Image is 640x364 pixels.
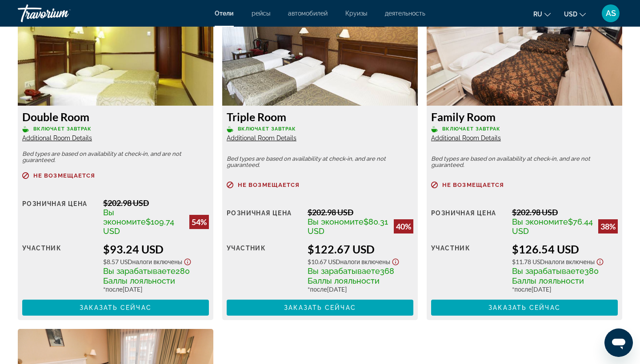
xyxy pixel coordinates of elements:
span: после [106,285,123,293]
div: $202.98 USD [308,207,413,217]
span: USD [564,11,577,18]
div: Розничная цена [431,207,505,236]
span: Вы экономите [103,208,146,226]
div: 38% [598,219,618,233]
span: Заказать сейчас [284,304,356,311]
span: после [310,285,327,293]
div: участник [431,242,505,293]
a: рейсы [252,10,270,17]
button: Заказать сейчас [227,300,413,316]
span: ru [533,11,542,18]
div: $202.98 USD [103,198,209,208]
span: Заказать сейчас [488,304,560,311]
button: Заказать сейчас [431,300,618,316]
div: 40% [394,219,413,233]
button: User Menu [599,4,622,23]
div: $93.24 USD [103,242,209,256]
span: $80.31 USD [308,217,388,236]
span: Вы зарабатываете [103,266,176,276]
button: Change language [533,8,551,20]
span: Включает завтрак [238,126,296,132]
div: $202.98 USD [512,207,618,217]
span: 380 Баллы лояльности [512,266,599,285]
a: Круизы [345,10,367,17]
p: Bed types are based on availability at check-in, and are not guaranteed. [22,151,209,163]
span: Налоги включены [545,258,595,265]
button: Show Taxes and Fees disclaimer [182,256,193,266]
div: * [DATE] [103,285,209,293]
span: AS [606,9,616,18]
span: Включает завтрак [33,126,92,132]
div: $126.54 USD [512,242,618,256]
span: $109.74 USD [103,217,174,236]
span: Вы зарабатываете [308,266,380,276]
button: Change currency [564,8,586,20]
div: участник [227,242,301,293]
button: Show Taxes and Fees disclaimer [390,256,401,266]
div: * [DATE] [512,285,618,293]
span: $11.78 USD [512,258,545,265]
span: Включает завтрак [442,126,501,132]
a: автомобилей [288,10,328,17]
span: Не возмещается [238,182,300,188]
button: Show Taxes and Fees disclaimer [595,256,605,266]
span: Additional Room Details [22,135,92,142]
span: Вы экономите [512,217,568,226]
span: $10.67 USD [308,258,340,265]
div: Розничная цена [22,198,96,236]
div: * [DATE] [308,285,413,293]
span: Вы зарабатываете [512,266,584,276]
div: $122.67 USD [308,242,413,256]
span: $76.44 USD [512,217,593,236]
a: деятельность [385,10,425,17]
a: Отели [215,10,234,17]
span: Налоги включены [132,258,183,265]
div: Розничная цена [227,207,301,236]
h3: Double Room [22,110,209,123]
p: Bed types are based on availability at check-in, and are not guaranteed. [227,156,413,168]
h3: Triple Room [227,110,413,123]
span: Не возмещается [442,182,504,188]
span: 368 Баллы лояльности [308,266,394,285]
span: Вы экономите [308,217,364,226]
span: $8.57 USD [103,258,132,265]
span: Additional Room Details [431,135,501,142]
span: Не возмещается [33,173,95,178]
button: Заказать сейчас [22,300,209,316]
span: Налоги включены [340,258,391,265]
span: после [515,285,532,293]
div: участник [22,242,96,293]
span: Additional Room Details [227,135,296,142]
iframe: Кнопка запуска окна обмена сообщениями [604,328,633,357]
div: 54% [189,215,209,229]
span: Заказать сейчас [80,304,152,311]
a: Travorium [18,2,107,25]
p: Bed types are based on availability at check-in, and are not guaranteed. [431,156,618,168]
span: 280 Баллы лояльности [103,266,190,285]
h3: Family Room [431,110,618,123]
